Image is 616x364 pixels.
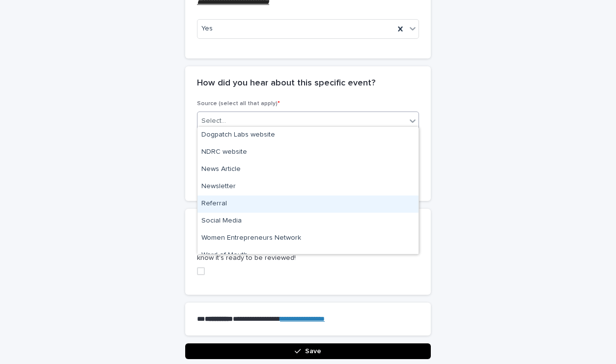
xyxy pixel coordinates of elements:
span: Yes [201,24,213,34]
span: Save [305,348,321,355]
div: NDRC website [197,144,419,161]
div: Word of Mouth [197,247,419,264]
div: Social Media [197,213,419,230]
h2: How did you hear about this specific event? [197,78,375,89]
div: Select... [201,116,226,126]
div: Women Entrepreneurs Network [197,230,419,247]
div: News Article [197,161,419,178]
div: Dogpatch Labs website [197,127,419,144]
span: Source (select all that apply) [197,101,280,107]
div: Referral [197,196,419,213]
div: Newsletter [197,178,419,196]
button: Save [185,343,431,359]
